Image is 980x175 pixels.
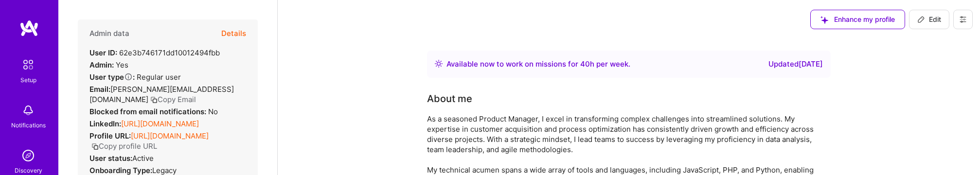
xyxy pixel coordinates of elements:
div: Regular user [89,72,181,82]
span: [PERSON_NAME][EMAIL_ADDRESS][DOMAIN_NAME] [89,85,234,104]
div: Setup [20,75,36,85]
button: Edit [909,10,949,29]
div: About me [427,91,472,106]
div: Yes [89,60,128,70]
button: Copy Email [150,94,196,105]
div: 62e3b746171dd10012494fbb [89,48,220,58]
div: Updated [DATE] [768,58,823,70]
i: icon Copy [91,143,99,150]
i: icon Copy [150,96,158,104]
span: 40 [580,59,590,69]
strong: LinkedIn: [89,119,121,128]
a: [URL][DOMAIN_NAME] [121,119,199,128]
h4: Admin data [89,29,129,38]
button: Copy profile URL [91,141,157,151]
img: discovery [18,146,38,165]
div: Notifications [11,120,46,130]
i: Help [124,72,133,81]
span: Active [132,154,154,163]
img: setup [18,54,38,75]
strong: Blocked from email notifications: [89,107,208,116]
div: Available now to work on missions for h per week . [446,58,630,70]
strong: Email: [89,85,110,94]
strong: Onboarding Type: [89,166,152,175]
span: legacy [152,166,177,175]
div: No [89,106,218,117]
strong: User status: [89,154,132,163]
span: Edit [917,15,941,24]
a: [URL][DOMAIN_NAME] [131,131,209,140]
strong: User ID: [89,48,117,57]
img: bell [18,101,38,120]
img: logo [19,19,39,37]
img: Availability [435,60,443,68]
i: icon SuggestedTeams [820,16,828,24]
strong: Admin: [89,60,114,70]
strong: User type : [89,72,135,82]
button: Enhance my profile [810,10,905,29]
span: Enhance my profile [820,15,895,24]
button: Details [221,19,246,48]
strong: Profile URL: [89,131,131,140]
